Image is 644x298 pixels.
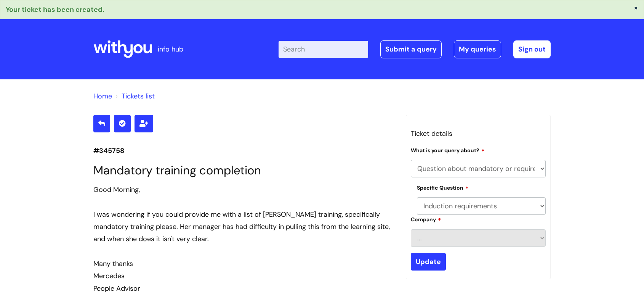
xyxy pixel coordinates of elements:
input: Update [411,253,446,271]
label: Company [411,215,441,223]
h1: Mandatory training completion [93,163,394,177]
label: What is your query about? [411,146,485,154]
a: My queries [454,40,501,58]
li: Tickets list [114,90,155,102]
label: Specific Question [417,184,469,191]
div: I was wondering if you could provide me with a list of [PERSON_NAME] training, specifically manda... [93,208,394,245]
p: info hub [158,43,183,55]
a: Tickets list [122,92,155,101]
div: | - [279,40,551,58]
button: × [634,4,638,11]
li: Solution home [93,90,112,102]
div: Mercedes [93,270,394,282]
div: People Advisor [93,282,394,295]
a: Sign out [513,40,551,58]
div: Good Morning, [93,184,394,196]
input: Search [279,41,368,58]
div: Many thanks [93,258,394,270]
h3: Ticket details [411,127,546,140]
a: Submit a query [380,40,442,58]
p: #345758 [93,145,394,157]
a: Home [93,92,112,101]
